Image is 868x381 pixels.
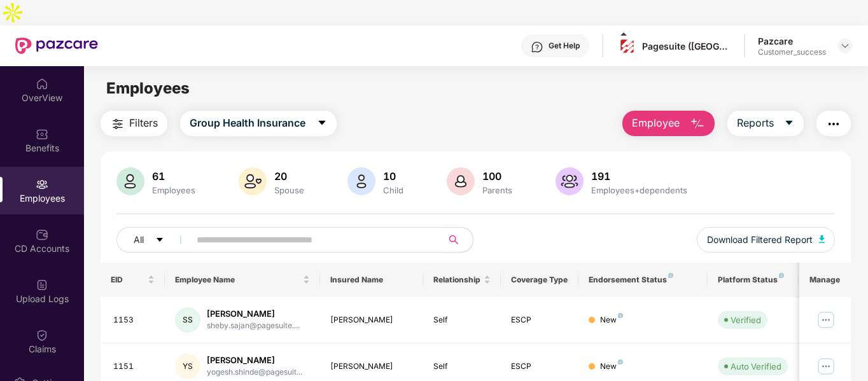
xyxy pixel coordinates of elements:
div: Customer_success [758,47,826,57]
th: EID [101,263,165,297]
th: Relationship [423,263,501,297]
div: Get Help [549,41,580,51]
img: manageButton [816,356,836,377]
img: pagesuite-logo-center.png [618,37,636,55]
span: Employee Name [175,275,300,285]
span: EID [111,275,146,285]
img: svg+xml;base64,PHN2ZyBpZD0iSGVscC0zMngzMiIgeG1sbnM9Imh0dHA6Ly93d3cudzMub3JnLzIwMDAvc3ZnIiB3aWR0aD... [531,41,543,53]
div: Pazcare [758,35,826,47]
img: New Pazcare Logo [15,38,98,54]
img: svg+xml;base64,PHN2ZyBpZD0iRHJvcGRvd24tMzJ4MzIiIHhtbG5zPSJodHRwOi8vd3d3LnczLm9yZy8yMDAwL3N2ZyIgd2... [840,41,850,51]
th: Manage [799,263,851,297]
span: Relationship [433,275,481,285]
img: manageButton [816,310,836,330]
th: Employee Name [165,263,320,297]
div: Pagesuite ([GEOGRAPHIC_DATA]) Private Limited [642,40,731,52]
